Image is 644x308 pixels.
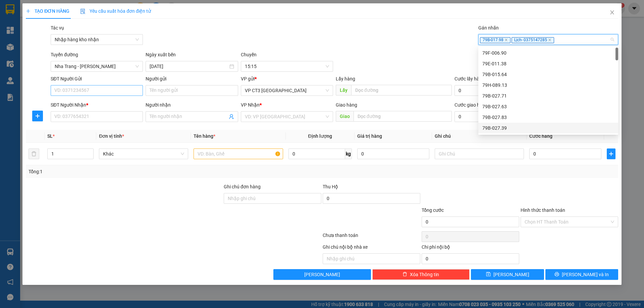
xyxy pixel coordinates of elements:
div: Người gửi [146,75,238,82]
span: VP Nhận [241,102,260,108]
span: VP CT3 Nha Trang [245,85,329,96]
span: Yêu cầu xuất hóa đơn điện tử [80,8,151,14]
label: Ghi chú đơn hàng [224,184,261,189]
div: SĐT Người Nhận [51,101,143,109]
div: 79B-027.63 [482,103,614,110]
span: Lịch- 0375147285 [512,37,554,43]
span: plus [607,151,615,157]
input: Dọc đường [351,85,452,96]
input: 13/10/2025 [150,63,228,70]
input: Ghi Chú [435,148,524,159]
div: 79B-027.83 [478,112,618,123]
span: printer [554,272,559,277]
div: 79E-011.38 [482,60,614,67]
span: Lấy hàng [336,76,355,81]
span: user-add [229,114,234,119]
span: Giá trị hàng [357,133,382,139]
div: 79B-027.83 [482,114,614,121]
span: Tổng cước [422,207,444,213]
span: Xóa Thông tin [410,271,439,278]
span: Nha Trang - Phan Rang [55,61,139,71]
span: close [504,38,508,42]
span: Tên hàng [194,133,215,139]
div: 79F-006.90 [482,49,614,57]
span: Nhập hàng kho nhận [55,35,139,45]
button: delete [29,148,39,159]
span: SL [47,133,53,139]
div: 79B-027.63 [478,101,618,112]
div: 79B-015.64 [482,71,614,78]
label: Gán nhãn [478,25,499,30]
span: Định lượng [308,133,332,139]
div: 79B-027.39 [478,123,618,133]
span: [PERSON_NAME] [493,271,529,278]
div: 79B-027.39 [482,124,614,132]
input: Gán nhãn [555,36,556,44]
input: Ghi chú đơn hàng [224,193,321,204]
span: [PERSON_NAME] và In [562,271,609,278]
input: Cước lấy hàng [454,85,523,96]
button: plus [607,148,615,159]
span: plus [26,9,31,13]
span: Khác [103,149,184,159]
div: Ghi chú nội bộ nhà xe [323,243,420,253]
span: TẠO ĐƠN HÀNG [26,8,69,14]
input: Cước giao hàng [454,111,523,122]
div: 79B-015.64 [478,69,618,80]
label: Tác vụ [51,25,64,30]
button: Close [603,3,622,22]
button: plus [32,111,43,121]
div: Chi phí nội bộ [422,243,519,253]
div: Tuyến đường [51,51,143,61]
th: Ghi chú [432,130,527,143]
div: Người nhận [146,101,238,109]
div: 79H-089.13 [478,80,618,90]
span: plus [33,113,43,119]
div: 79F-006.90 [478,48,618,58]
span: kg [345,148,352,159]
div: 79B-027.71 [482,92,614,100]
label: Cước giao hàng [454,102,488,108]
span: close [609,10,615,15]
label: Hình thức thanh toán [521,207,565,213]
img: icon [80,9,86,14]
input: VD: Bàn, Ghế [194,148,283,159]
span: [PERSON_NAME] [304,271,340,278]
span: save [486,272,491,277]
span: Thu Hộ [323,184,338,189]
div: Chưa thanh toán [322,232,421,243]
div: Chuyến [241,51,333,61]
label: Cước lấy hàng [454,76,485,81]
span: Đơn vị tính [99,133,124,139]
div: 79E-011.38 [478,58,618,69]
span: 15:15 [245,61,329,71]
div: 79B-027.71 [478,90,618,101]
div: 79H-089.13 [482,81,614,89]
div: VP gửi [241,75,333,82]
button: deleteXóa Thông tin [372,269,470,280]
span: close [548,38,551,42]
div: Tổng: 1 [29,168,249,175]
span: 79B-017.98 [480,37,511,43]
button: [PERSON_NAME] [273,269,371,280]
input: Nhập ghi chú [323,253,420,264]
div: Ngày xuất bến [146,51,238,61]
input: Dọc đường [354,111,452,122]
span: Lấy [336,85,351,96]
div: SĐT Người Gửi [51,75,143,82]
button: printer[PERSON_NAME] và In [545,269,618,280]
span: Cước hàng [529,133,552,139]
button: save[PERSON_NAME] [471,269,544,280]
span: delete [402,272,407,277]
span: Giao hàng [336,102,357,108]
span: Giao [336,111,354,122]
input: 0 [357,148,429,159]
